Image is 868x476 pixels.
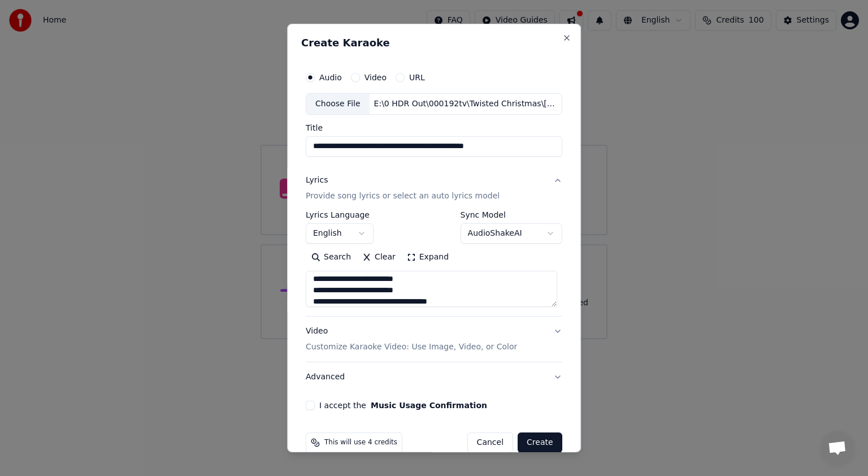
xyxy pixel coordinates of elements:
[306,211,374,219] label: Lyrics Language
[461,211,562,219] label: Sync Model
[306,94,370,114] div: Choose File
[409,73,425,81] label: URL
[306,317,562,362] button: VideoCustomize Karaoke Video: Use Image, Video, or Color
[324,438,397,447] span: This will use 4 credits
[357,248,401,266] button: Clear
[306,248,357,266] button: Search
[370,98,562,110] div: E:\0 HDR Out\000192tv\Twisted Christmas\[PERSON_NAME] - It's The Most Fattening Time Of The Year.mp3
[364,73,387,81] label: Video
[306,191,500,202] p: Provide song lyrics or select an auto lyrics model
[306,362,562,392] button: Advanced
[319,401,487,409] label: I accept the
[306,124,562,132] label: Title
[306,175,328,186] div: Lyrics
[306,326,517,353] div: Video
[518,432,562,453] button: Create
[306,341,517,353] p: Customize Karaoke Video: Use Image, Video, or Color
[401,248,454,266] button: Expand
[467,432,513,453] button: Cancel
[371,401,487,409] button: I accept the
[319,73,342,81] label: Audio
[301,38,567,48] h2: Create Karaoke
[306,211,562,316] div: LyricsProvide song lyrics or select an auto lyrics model
[306,166,562,211] button: LyricsProvide song lyrics or select an auto lyrics model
